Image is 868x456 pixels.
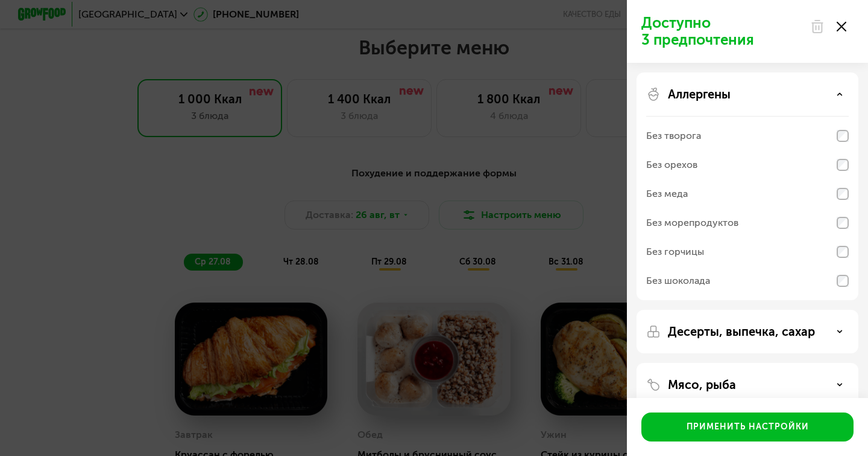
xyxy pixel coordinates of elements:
button: Применить настройки [641,413,854,442]
div: Без орехов [646,158,697,172]
p: Десерты, выпечка, сахар [668,324,815,339]
div: Без морепродуктов [646,216,738,230]
div: Без творога [646,129,701,143]
p: Аллергены [668,87,731,101]
div: Без горчицы [646,245,704,259]
div: Без шоколада [646,274,710,288]
p: Доступно 3 предпочтения [641,14,803,48]
div: Без меда [646,187,688,201]
div: Применить настройки [687,421,809,433]
p: Мясо, рыба [668,377,736,392]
